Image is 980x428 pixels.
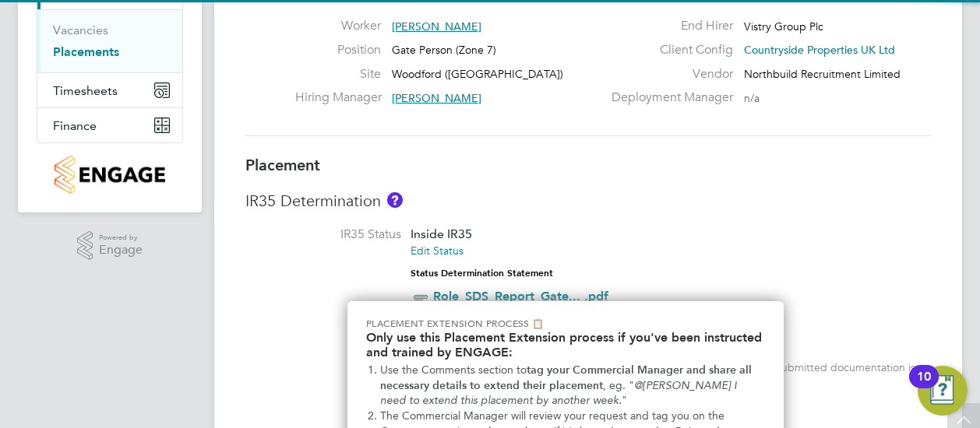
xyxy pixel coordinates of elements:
[380,363,755,392] strong: tag your Commercial Manager and share all necessary details to extend their placement
[295,66,381,82] label: Site
[295,42,381,58] label: Position
[53,83,118,98] span: Timesheets
[295,89,381,106] label: Hiring Manager
[602,66,733,82] label: Vendor
[744,43,895,57] span: Countryside Properties UK Ltd
[245,226,401,243] label: IR35 Status
[744,67,901,81] span: Northbuild Recruitment Limited
[744,19,823,33] span: Vistry Group Plc
[99,244,143,257] span: Engage
[918,366,968,416] button: Open Resource Center, 10 new notifications
[53,23,108,37] a: Vacancies
[411,268,553,279] strong: Status Determination Statement
[411,244,464,258] a: Edit Status
[917,377,931,397] div: 10
[603,379,634,392] span: , eg. "
[55,156,164,194] img: countryside-properties-logo-retina.png
[99,231,143,244] span: Powered by
[387,192,403,208] button: About IR35
[392,19,481,33] span: [PERSON_NAME]
[245,191,931,211] h3: IR35 Determination
[366,317,765,330] p: Placement Extension Process 📋
[411,226,472,241] span: Inside IR35
[602,42,733,58] label: Client Config
[53,118,97,133] span: Finance
[392,67,563,81] span: Woodford ([GEOGRAPHIC_DATA])
[366,330,765,360] h2: Only use this Placement Extension process if you've been instructed and trained by ENGAGE:
[602,18,733,34] label: End Hirer
[433,289,608,303] a: Role_SDS_Report_Gate... .pdf
[53,44,119,59] a: Placements
[622,394,627,407] span: "
[295,18,381,34] label: Worker
[392,91,481,105] span: [PERSON_NAME]
[37,156,183,194] a: Go to home page
[744,91,760,105] span: n/a
[380,363,527,377] span: Use the Comments section to
[245,156,320,174] b: Placement
[602,89,733,106] label: Deployment Manager
[245,323,401,339] label: IR35 Risk
[392,43,496,57] span: Gate Person (Zone 7)
[380,379,740,408] em: @[PERSON_NAME] I need to extend this placement by another week.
